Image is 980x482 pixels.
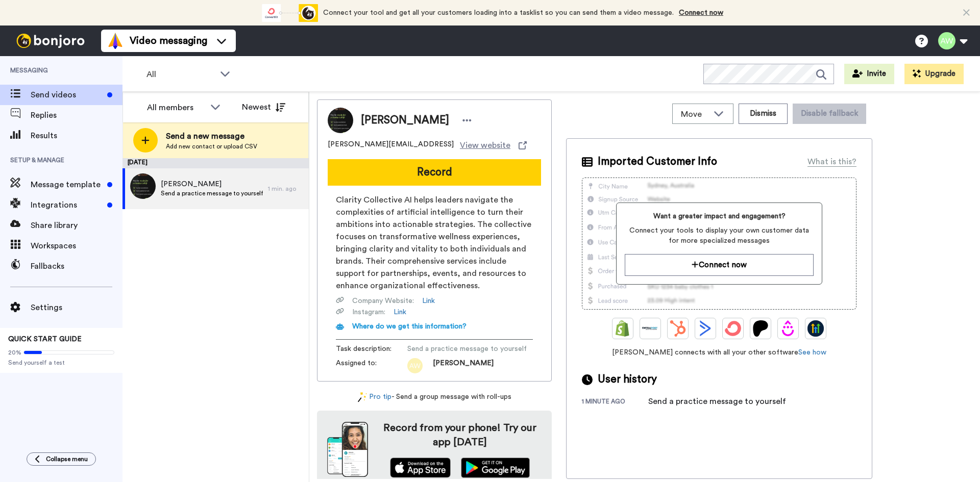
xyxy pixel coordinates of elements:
span: Company Website : [352,296,414,306]
div: 1 minute ago [582,397,648,408]
span: Send videos [31,89,103,101]
button: Disable fallback [793,104,866,124]
img: Hubspot [670,320,686,337]
span: Imported Customer Info [598,154,717,169]
h4: Record from your phone! Try our app [DATE] [378,421,542,449]
span: Integrations [31,199,103,211]
span: Collapse menu [46,455,88,463]
img: download [327,422,368,477]
button: Newest [234,97,293,117]
img: playstore [461,458,530,478]
div: - Send a group message with roll-ups [317,392,552,402]
span: Message template [31,179,103,191]
span: [PERSON_NAME] [161,179,263,189]
span: [PERSON_NAME] [361,113,449,128]
a: See how [798,349,826,356]
img: appstore [390,458,451,478]
img: Patreon [752,320,769,337]
span: View website [460,139,510,151]
button: Connect now [625,254,813,276]
span: Move [681,108,708,120]
span: Add new contact or upload CSV [166,142,257,150]
span: Clarity Collective AI helps leaders navigate the complexities of artificial intelligence to turn ... [336,194,533,292]
button: Invite [844,64,894,84]
span: Where do we get this information? [352,323,467,330]
span: QUICK START GUIDE [8,336,82,343]
span: Send a practice message to yourself [407,344,527,354]
div: [DATE] [122,158,309,168]
button: Dismiss [739,104,788,124]
span: Replies [31,109,122,121]
span: Send a practice message to yourself [161,189,263,197]
span: Workspaces [31,240,122,252]
div: animation [262,4,318,22]
span: Instagram : [352,307,385,317]
a: View website [460,139,527,151]
img: aw.png [407,358,423,373]
button: Record [328,159,541,186]
a: Link [422,296,435,306]
span: Assigned to: [336,358,407,373]
img: GoHighLevel [807,320,824,337]
span: Settings [31,301,122,314]
span: User history [598,372,657,387]
img: magic-wand.svg [358,392,367,402]
button: Upgrade [904,64,964,84]
img: Shopify [615,320,631,337]
span: [PERSON_NAME] connects with all your other software [582,347,856,358]
div: 1 min. ago [268,185,304,193]
img: ActiveCampaign [697,320,714,337]
a: Link [394,307,406,317]
img: 5899e009-4c08-477a-b102-04fa31423de8.jpg [130,173,156,199]
span: Results [31,130,122,142]
div: Send a practice message to yourself [648,395,786,408]
img: Ontraport [642,320,658,337]
img: vm-color.svg [107,33,124,49]
span: Task description : [336,344,407,354]
a: Pro tip [358,392,391,402]
img: ConvertKit [725,320,741,337]
span: Send yourself a test [8,359,114,367]
span: All [146,68,215,81]
span: [PERSON_NAME] [433,358,494,373]
span: Connect your tool and get all your customers loading into a tasklist so you can send them a video... [323,9,674,16]
span: [PERSON_NAME][EMAIL_ADDRESS] [328,139,454,151]
span: Want a greater impact and engagement? [625,211,813,221]
span: 20% [8,348,21,357]
a: Connect now [679,9,723,16]
div: What is this? [807,156,856,168]
button: Collapse menu [27,452,96,466]
span: Fallbacks [31,260,122,272]
div: All members [147,102,205,114]
img: bj-logo-header-white.svg [12,34,89,48]
img: Image of Adam [328,108,353,133]
span: Send a new message [166,130,257,142]
span: Share library [31,219,122,232]
span: Video messaging [130,34,207,48]
span: Connect your tools to display your own customer data for more specialized messages [625,225,813,246]
img: Drip [780,320,796,337]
